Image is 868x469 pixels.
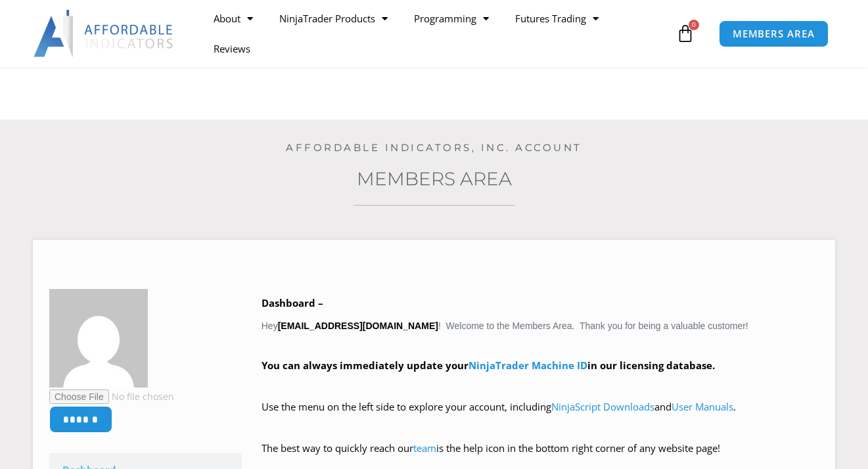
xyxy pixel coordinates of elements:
strong: You can always immediately update your in our licensing database. [262,359,715,372]
a: MEMBERS AREA [719,20,829,47]
a: NinjaTrader Machine ID [468,359,587,372]
a: NinjaScript Downloads [551,400,654,413]
a: NinjaTrader Products [266,3,401,33]
a: Futures Trading [502,3,612,33]
a: User Manuals [672,400,733,413]
a: Members Area [357,167,512,190]
img: LogoAI | Affordable Indicators – NinjaTrader [34,10,175,57]
span: 0 [689,20,699,30]
a: Programming [401,3,502,33]
a: 0 [656,14,714,53]
b: Dashboard – [262,296,323,309]
nav: Menu [200,3,672,64]
strong: [EMAIL_ADDRESS][DOMAIN_NAME] [278,321,438,331]
a: Affordable Indicators, Inc. Account [286,141,582,154]
img: 229cb455c973c1c3f3570c84884b13ccfb5f45c49ad0d91737f2c32389604120 [49,289,148,388]
span: MEMBERS AREA [733,29,815,39]
a: team [413,441,436,455]
p: Use the menu on the left side to explore your account, including and . [262,398,819,435]
a: Reviews [200,33,263,64]
a: About [200,3,266,33]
